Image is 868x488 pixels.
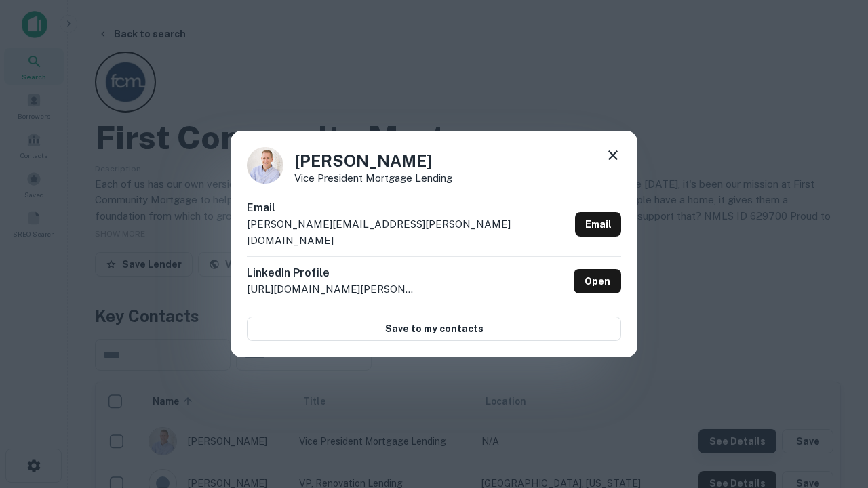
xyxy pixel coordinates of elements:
a: Open [574,269,621,293]
h6: LinkedIn Profile [247,265,416,281]
h4: [PERSON_NAME] [294,148,452,173]
p: [URL][DOMAIN_NAME][PERSON_NAME] [247,281,416,298]
p: [PERSON_NAME][EMAIL_ADDRESS][PERSON_NAME][DOMAIN_NAME] [247,216,570,248]
h6: Email [247,200,570,216]
img: 1520878720083 [247,147,283,184]
p: Vice President Mortgage Lending [294,173,452,183]
a: Email [575,212,621,237]
button: Save to my contacts [247,317,621,341]
iframe: Chat Widget [800,380,868,445]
